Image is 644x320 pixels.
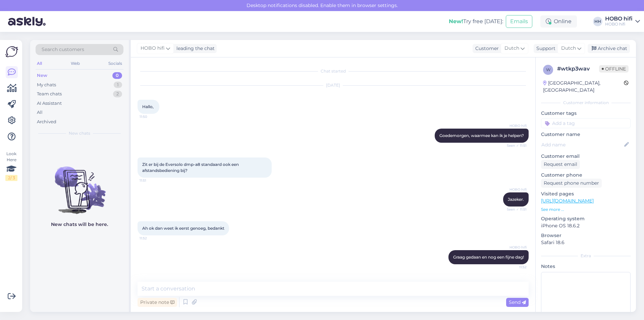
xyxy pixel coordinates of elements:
[453,255,524,260] span: Graag gedaan en nog een fijne dag!
[506,15,532,28] button: Emails
[541,222,631,229] p: iPhone OS 18.6.2
[141,45,165,52] span: HOBO hifi
[473,45,499,52] div: Customer
[449,17,503,26] div: Try free [DATE]:
[541,239,631,246] p: Safari 18.6
[541,131,631,138] p: Customer name
[541,198,594,204] a: [URL][DOMAIN_NAME]
[546,67,550,72] span: w
[449,18,463,25] b: New!
[509,299,526,305] span: Send
[138,68,529,74] div: Chat started
[5,175,17,181] div: 2 / 3
[37,119,56,125] div: Archived
[140,178,165,183] span: 11:51
[541,160,580,169] div: Request email
[504,45,519,52] span: Dutch
[541,263,631,270] p: Notes
[138,298,177,307] div: Private note
[37,82,56,88] div: My chats
[501,123,527,128] span: HOBO hifi
[605,16,633,21] div: HOBO hifi
[37,72,47,79] div: New
[501,265,527,270] span: 11:52
[36,59,43,68] div: All
[174,45,215,52] div: leading the chat
[593,17,602,26] div: HH
[439,133,524,138] span: Goedemorgen, waarmee kan ik je helpen?
[501,143,527,148] span: Seen ✓ 11:51
[69,59,81,68] div: Web
[113,91,122,97] div: 2
[37,100,62,107] div: AI Assistant
[588,44,630,53] div: Archive chat
[540,15,577,28] div: Online
[107,59,123,68] div: Socials
[541,207,631,213] p: See more ...
[605,21,633,27] div: HOBO hifi
[541,172,631,179] p: Customer phone
[142,162,240,173] span: Zit er bij de Eversolo dmp-a8 standaard ook een afstandsbediening bij?
[42,46,84,53] span: Search customers
[5,151,17,181] div: Look Here
[142,104,154,109] span: Hallo,
[557,65,599,73] div: # wtkp3wav
[541,118,631,128] input: Add a tag
[541,153,631,160] p: Customer email
[541,215,631,222] p: Operating system
[508,197,524,202] span: Jazeker.
[541,141,623,148] input: Add name
[138,82,529,88] div: [DATE]
[69,130,90,136] span: New chats
[541,232,631,239] p: Browser
[543,80,624,94] div: [GEOGRAPHIC_DATA], [GEOGRAPHIC_DATA]
[501,245,527,250] span: HOBO hifi
[541,110,631,117] p: Customer tags
[561,45,576,52] span: Dutch
[501,207,527,212] span: Seen ✓ 11:51
[534,45,555,52] div: Support
[541,190,631,197] p: Visited pages
[37,91,62,97] div: Team chats
[5,45,18,58] img: Askly Logo
[605,16,640,27] a: HOBO hifiHOBO hifi
[541,179,602,188] div: Request phone number
[114,82,122,88] div: 1
[112,72,122,79] div: 0
[37,109,43,116] div: All
[541,253,631,259] div: Extra
[599,65,629,73] span: Offline
[30,154,129,215] img: No chats
[541,100,631,106] div: Customer information
[140,236,165,241] span: 11:52
[142,226,224,231] span: Ah ok dan weet ik eerst genoeg, bedankt
[140,114,165,119] span: 11:50
[51,221,108,228] p: New chats will be here.
[501,187,527,192] span: HOBO hifi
